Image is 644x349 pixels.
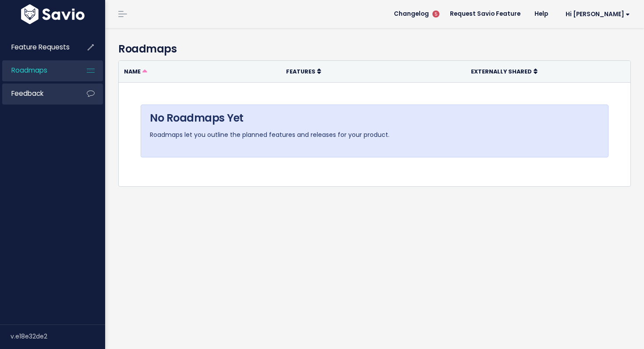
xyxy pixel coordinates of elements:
[443,7,527,21] a: Request Savio Feature
[394,11,429,17] span: Changelog
[471,68,532,75] span: Externally Shared
[11,66,47,75] span: Roadmaps
[141,105,609,157] div: Roadmaps let you outline the planned features and releases for your product.
[471,67,538,76] a: Externally Shared
[2,37,73,57] a: Feature Requests
[432,10,439,17] span: 5
[2,60,73,80] a: Roadmaps
[118,41,631,57] h4: Roadmaps
[19,4,87,24] img: logo-white.9d6f32f41409.svg
[124,68,141,75] span: Name
[11,42,70,52] span: Feature Requests
[11,89,43,98] span: Feedback
[2,84,73,104] a: Feedback
[124,67,147,76] a: Name
[150,110,599,126] h4: No Roadmaps Yet
[286,67,321,76] a: Features
[555,7,637,21] a: Hi [PERSON_NAME]
[286,68,315,75] span: Features
[11,325,105,348] div: v.e18e32de2
[527,7,555,21] a: Help
[566,11,630,17] span: Hi [PERSON_NAME]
